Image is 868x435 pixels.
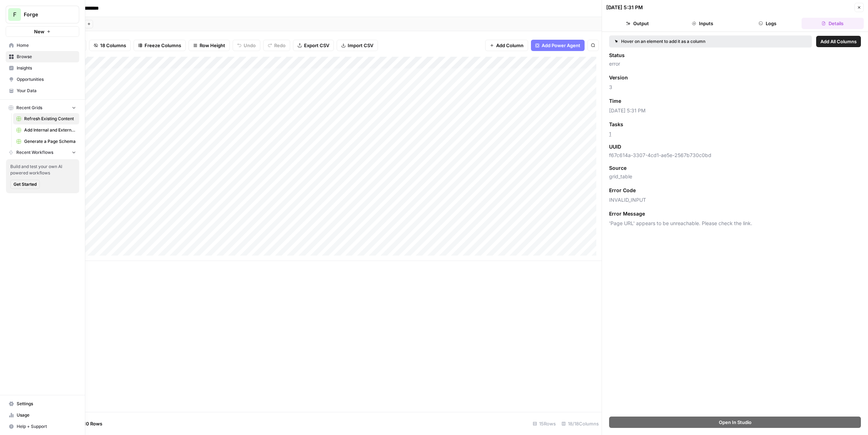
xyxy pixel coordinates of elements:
button: Get Started [10,180,40,189]
span: Add 10 Rows [74,420,102,427]
a: Your Data [6,85,79,96]
span: Forge [24,11,67,18]
button: Open In Studio [609,417,861,428]
button: Output [606,18,668,29]
span: Tasks [609,121,623,128]
span: Export CSV [304,42,329,49]
span: Get Started [13,181,37,188]
span: Recent Workflows [16,149,53,156]
button: New [6,26,79,37]
div: 15 Rows [530,418,559,429]
span: Version [609,74,628,81]
span: Browse [17,54,76,60]
div: Hover on an element to add it as a column [615,38,756,45]
a: Insights [6,62,79,74]
button: Add Power Agent [531,40,585,51]
span: Time [609,97,621,105]
button: Recent Workflows [6,147,79,158]
span: Home [17,42,76,49]
button: Inputs [671,18,733,29]
span: error [609,60,861,67]
button: Details [802,18,864,29]
a: Opportunities [6,74,79,85]
span: Undo [244,42,256,49]
button: Logs [737,18,799,29]
span: Recent Grids [16,105,42,111]
button: Add All Columns [816,36,861,47]
button: Help + Support [6,421,79,432]
span: Help + Support [17,423,76,430]
span: Freeze Columns [145,42,181,49]
span: f67c614a-3307-4cd1-ae5e-2567b730c0bd [609,152,861,159]
span: Build and test your own AI powered workflows [10,163,75,176]
span: 'Page URL' appears to be unreachable. Please check the link. [609,220,861,227]
a: Generate a Page Schema [13,136,79,147]
span: Add Column [496,42,523,49]
a: Home [6,40,79,51]
button: Workspace: Forge [6,6,79,23]
span: Status [609,52,625,59]
button: Undo [233,40,260,51]
span: Generate a Page Schema [24,138,76,145]
span: Error Message [609,210,645,217]
span: Redo [274,42,286,49]
div: 18/18 Columns [559,418,602,429]
a: 1 [609,131,611,137]
span: Row Height [200,42,225,49]
span: 3 [609,84,861,91]
a: Browse [6,51,79,62]
span: [DATE] 5:31 PM [609,107,861,114]
button: Add Column [485,40,528,51]
a: Add Internal and External Links [13,124,79,136]
span: Add Power Agent [542,42,580,49]
span: 18 Columns [100,42,126,49]
a: Usage [6,409,79,421]
a: Refresh Existing Content [13,113,79,124]
button: 18 Columns [89,40,131,51]
span: F [13,10,16,19]
span: Your Data [17,88,76,94]
span: grid_table [609,173,861,180]
button: Redo [263,40,290,51]
span: Add Internal and External Links [24,127,76,133]
button: Export CSV [293,40,334,51]
button: Freeze Columns [134,40,186,51]
span: Usage [17,412,76,418]
span: Source [609,164,626,172]
button: Import CSV [337,40,378,51]
span: Error Code [609,187,636,194]
span: Refresh Existing Content [24,116,76,122]
span: Insights [17,65,76,71]
span: Add All Columns [820,38,857,45]
a: Settings [6,398,79,409]
span: Opportunities [17,76,76,83]
span: INVALID_INPUT [609,196,861,203]
span: Settings [17,401,76,407]
button: Recent Grids [6,102,79,113]
span: Open In Studio [719,419,752,426]
div: [DATE] 5:31 PM [606,4,643,11]
span: UUID [609,143,621,150]
span: New [34,28,44,35]
button: Row Height [189,40,230,51]
span: Import CSV [348,42,373,49]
